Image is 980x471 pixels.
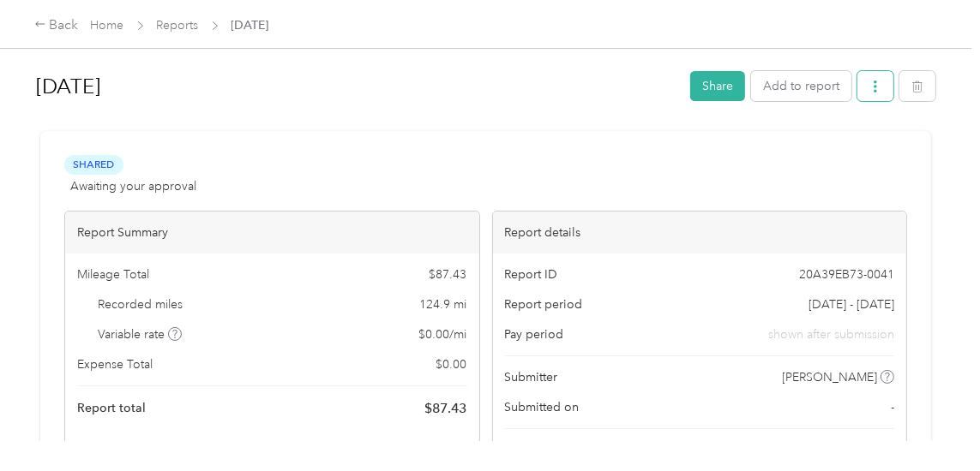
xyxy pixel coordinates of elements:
h1: Feb 2025 [36,66,678,107]
span: $ 87.43 [425,398,467,419]
span: Mileage Total [77,265,149,283]
span: Report period [505,295,583,313]
button: Share [690,71,745,101]
a: Home [91,18,124,33]
span: Awaiting your approval [70,177,196,195]
span: [PERSON_NAME] [783,368,878,386]
a: Reports [157,18,199,33]
span: 20A39EB73-0041 [799,265,894,283]
span: Recorded miles [99,295,183,313]
span: Variable rate [99,325,183,343]
span: [DATE] - [DATE] [809,295,894,313]
button: Add to report [751,71,851,101]
div: Back [34,15,79,36]
span: Shared [64,155,123,175]
span: Submitted on [505,398,580,416]
iframe: Everlance-gr Chat Button Frame [884,375,980,471]
span: [DATE] [231,16,269,34]
span: Expense Total [77,355,153,373]
div: Report Summary [65,212,479,253]
span: Submitter [505,368,558,386]
div: Report details [493,212,907,253]
span: 124.9 mi [420,295,467,313]
span: Pay period [505,325,564,343]
span: Approvers [505,441,563,459]
span: shown after submission [768,325,894,343]
span: Report ID [505,265,558,283]
span: $ 87.43 [430,265,467,283]
span: Report total [77,399,146,417]
span: $ 0.00 / mi [419,325,467,343]
span: $ 0.00 [436,355,467,373]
